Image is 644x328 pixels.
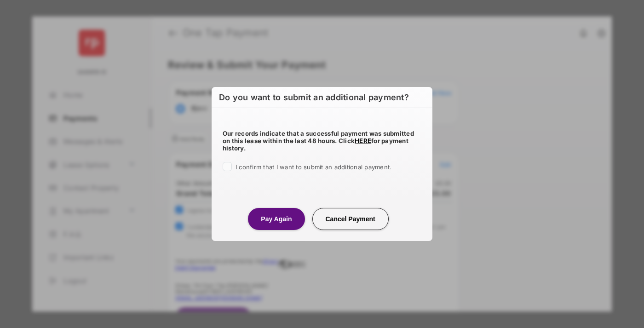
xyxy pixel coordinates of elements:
h5: Our records indicate that a successful payment was submitted on this lease within the last 48 hou... [223,130,421,152]
button: Pay Again [248,208,305,230]
span: I confirm that I want to submit an additional payment. [236,163,391,171]
a: HERE [355,137,371,144]
h6: Do you want to submit an additional payment? [212,87,432,108]
button: Cancel Payment [312,208,389,230]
